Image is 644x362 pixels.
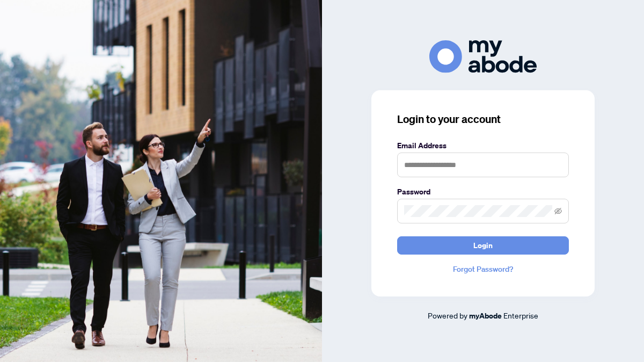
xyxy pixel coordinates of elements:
img: ma-logo [429,40,537,73]
label: Password [397,186,569,198]
span: eye-invisible [554,207,562,215]
span: Login [473,237,493,254]
span: Powered by [428,310,467,320]
a: Forgot Password? [397,263,569,275]
a: myAbode [469,310,502,322]
button: Login [397,236,569,255]
label: Email Address [397,140,569,151]
span: Enterprise [503,310,538,320]
h3: Login to your account [397,112,569,127]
